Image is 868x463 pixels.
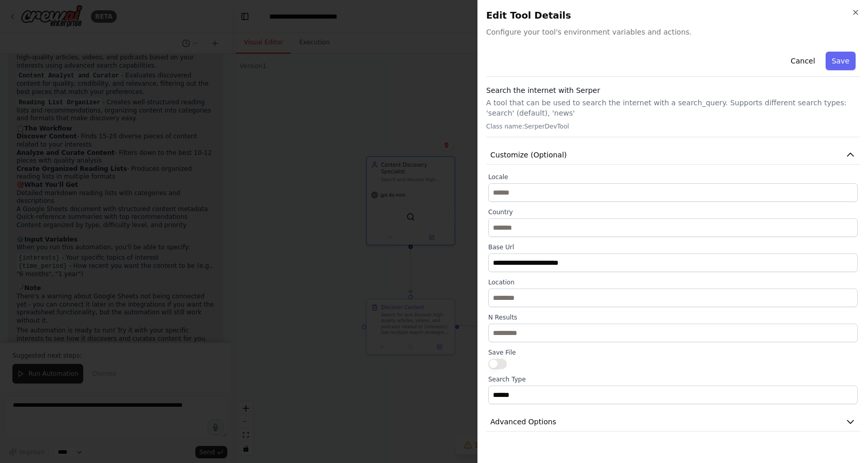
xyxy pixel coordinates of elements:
[488,348,858,357] label: Save File
[488,375,858,384] label: Search Type
[488,243,858,251] label: Base Url
[488,313,858,322] label: N Results
[488,208,858,216] label: Country
[784,52,821,70] button: Cancel
[488,278,858,286] label: Location
[486,122,860,131] p: Class name: SerperDevTool
[486,98,860,118] p: A tool that can be used to search the internet with a search_query. Supports different search typ...
[488,173,858,181] label: Locale
[486,412,860,432] button: Advanced Options
[490,150,567,160] span: Customize (Optional)
[486,85,860,95] h3: Search the internet with Serper
[486,8,860,23] h2: Edit Tool Details
[486,146,860,165] button: Customize (Optional)
[486,27,860,37] span: Configure your tool's environment variables and actions.
[490,417,556,427] span: Advanced Options
[826,52,856,70] button: Save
